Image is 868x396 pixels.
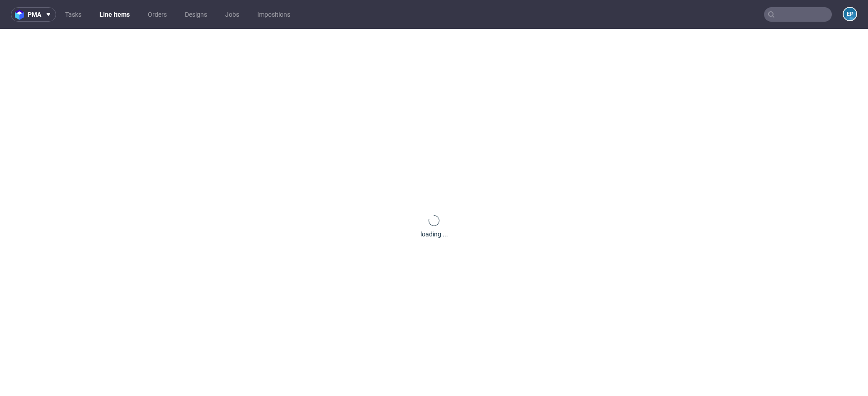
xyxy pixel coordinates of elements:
a: Tasks [60,7,87,22]
a: Orders [142,7,172,22]
div: loading ... [420,230,448,239]
button: pma [11,7,56,22]
span: pma [28,11,41,18]
a: Designs [179,7,212,22]
figcaption: EP [844,8,856,20]
a: Line Items [94,7,135,22]
a: Impositions [252,7,296,22]
img: logo [15,9,28,20]
a: Jobs [220,7,245,22]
